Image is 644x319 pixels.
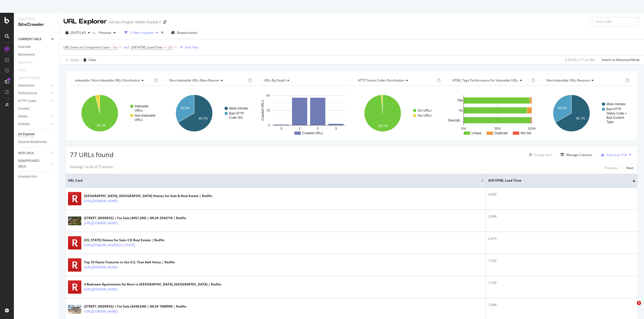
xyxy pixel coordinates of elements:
text: 2 [317,127,319,130]
a: CURRENT URLS [18,36,50,42]
div: Movements [18,52,35,58]
a: Inlinks [18,114,50,119]
text: 96.1% [97,124,106,127]
h4: Non-Indexable URLs Reasons [546,76,624,85]
span: Non-Indexable URLs Reasons [547,78,590,83]
div: Performance [18,91,37,96]
div: Search Engines [18,75,40,81]
div: CURRENT URLS [18,36,41,42]
div: 1,094 [488,302,635,307]
button: Add Filter [178,44,199,51]
text: Meta noindex [606,102,626,106]
span: HTML Tags Performance for Indexable URLs [452,78,518,83]
h4: URLs by Depth [263,76,346,85]
div: Add Filter [185,45,199,50]
text: Crawled URLs [261,100,265,121]
text: 0 [281,127,282,130]
span: 77 URLs found [70,150,114,159]
text: 50% [494,127,501,130]
a: Overview [18,44,55,50]
text: Bad HTTP [606,107,621,111]
span: 201 [168,44,173,51]
text: 98.7% [379,124,388,128]
text: Unique [471,131,482,135]
a: Distribution [18,83,50,88]
h4: HTTP Status Codes Distribution [357,76,435,85]
img: main image [68,305,81,314]
svg: A chart. [353,90,444,136]
button: Switch to Advanced Mode [599,56,640,64]
div: Ad-Hoc Project: Redfin Rocket 2 [109,19,161,25]
span: URL Exists on Compared Crawl [63,45,109,50]
span: >= [163,45,167,50]
div: Segments [18,60,33,65]
span: = [110,45,112,50]
div: Export as CSV [606,153,627,157]
div: Analysis Info [18,174,37,179]
div: 4,629 [488,192,635,197]
button: Apply [63,56,79,64]
div: 2,614 [488,236,635,241]
div: A chart. [259,90,350,136]
text: Bad HTTP [229,112,244,115]
text: Code 301 [229,116,243,120]
div: 4 Bedroom Apartments for Rent in [GEOGRAPHIC_DATA], [GEOGRAPHIC_DATA] | Redfin [84,282,221,287]
div: Apply [71,58,79,62]
div: [STREET_ADDRESS] | For Sale ($438,640) | MLS# 1089990 | Redfin [84,304,186,309]
span: Non-Indexable URLs Main Reason [169,78,219,83]
text: Status Code + [606,112,627,115]
img: main image [68,236,81,250]
span: 1 [637,301,641,305]
a: [URL][DOMAIN_NAME] [84,309,118,314]
text: Descript… [448,118,463,122]
text: 0% [461,127,466,130]
a: Url Explorer [18,132,55,137]
text: Not Set [521,131,531,135]
span: Previous [97,30,111,35]
span: Diff HTML Load Time [131,45,162,50]
img: main image [68,192,81,205]
text: Title [457,99,463,102]
svg: A chart. [447,90,538,136]
span: Yes [113,44,118,51]
a: Explorer Bookmarks [18,139,55,145]
span: Breadcrumbs [177,30,197,35]
text: Meta noindex [229,107,248,110]
span: URLs by Depth [264,78,286,83]
a: Visits [18,67,31,73]
text: URLs [135,118,143,122]
svg: A chart. [164,90,255,136]
text: URLs [135,109,143,112]
a: [URL][DOMAIN_NAME] [84,198,118,204]
img: main image [68,216,81,225]
text: Non-Indexable [135,114,155,117]
svg: A chart. [542,90,633,136]
h4: HTML Tags Performance for Indexable URLs [451,76,530,85]
div: 2 Filters Applied [130,30,154,35]
span: 2025 Aug. 22nd #2 [71,30,86,35]
span: HTTP Status Codes Distribution [358,78,404,83]
text: 3xx URLs [418,114,431,117]
text: Duplicate [494,131,508,135]
text: Crawled URLs [302,131,323,135]
text: 3 [335,127,337,130]
text: 0 [268,124,270,127]
div: Analytics [18,17,55,22]
div: Next [626,166,633,170]
div: SiteCrawler [18,22,55,28]
div: 0 % URLs ( 77 on 2M ) [565,58,595,62]
text: 33.3% [558,106,567,110]
span: Diff HTML Load Time [488,178,625,183]
span: URL Card [68,178,480,183]
div: URL Explorer [63,17,107,26]
div: Previous [605,166,618,170]
a: Analysis Info [18,174,55,179]
div: Inlinks [18,114,27,119]
div: Visits [18,67,26,73]
a: [URL][DOMAIN_NAME] [84,220,118,226]
text: 20 [266,109,270,112]
div: [US_STATE] Homes for Sale: CO Real Estate | Redfin [84,238,165,243]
